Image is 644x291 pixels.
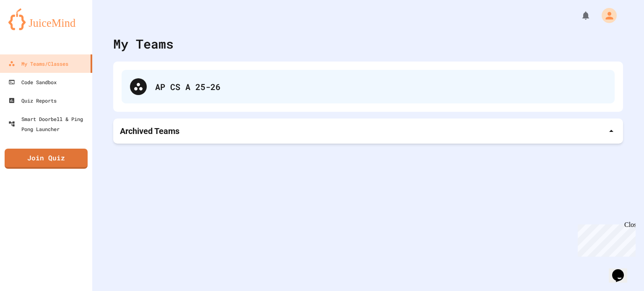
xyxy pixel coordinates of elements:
img: logo-orange.svg [8,8,84,30]
a: Join Quiz [5,149,88,169]
div: Smart Doorbell & Ping Pong Launcher [8,114,89,134]
div: My Account [593,6,619,25]
iframe: chat widget [609,258,636,283]
div: My Notifications [565,8,593,23]
iframe: chat widget [574,221,636,257]
div: Quiz Reports [8,95,57,106]
div: My Teams/Classes [8,59,68,69]
div: AP CS A 25-26 [122,70,615,103]
div: My Teams [113,34,174,53]
p: Archived Teams [120,125,179,137]
div: Chat with us now!Close [3,3,58,53]
div: Code Sandbox [8,77,57,87]
div: AP CS A 25-26 [155,80,606,93]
